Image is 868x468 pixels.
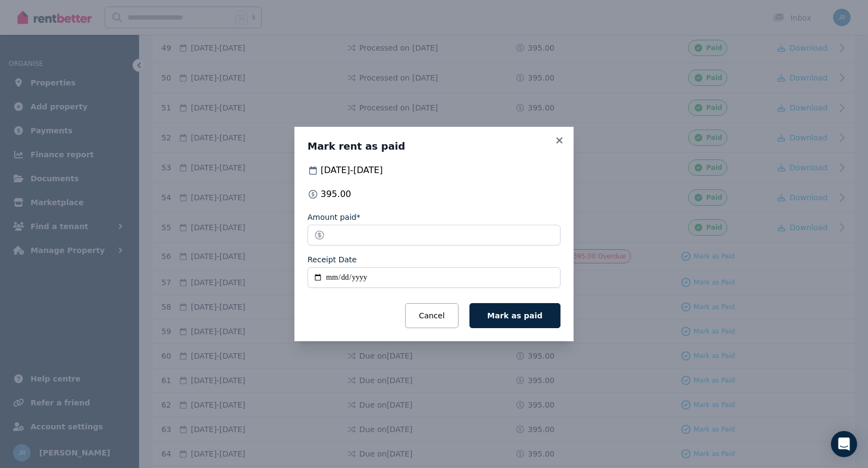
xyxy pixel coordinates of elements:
[308,140,560,153] h3: Mark rent as paid
[405,303,458,328] button: Cancel
[487,311,542,320] span: Mark as paid
[321,164,383,177] span: [DATE] - [DATE]
[308,212,360,223] label: Amount paid*
[321,188,351,201] span: 395.00
[469,303,560,328] button: Mark as paid
[831,431,857,457] div: Open Intercom Messenger
[308,254,357,265] label: Receipt Date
